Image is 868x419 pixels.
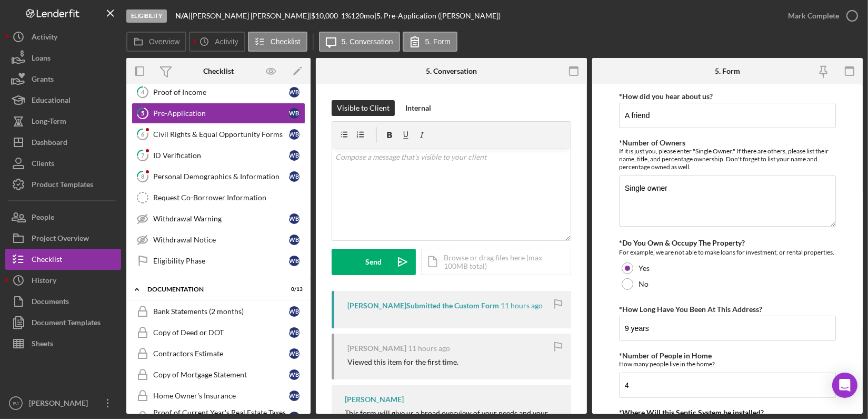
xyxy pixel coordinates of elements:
div: ID Verification [153,151,289,160]
button: Overview [126,32,186,52]
div: Internal [405,100,431,116]
a: Sheets [5,333,121,354]
div: 1 % [341,12,351,20]
div: Grants [32,69,54,92]
tspan: 7 [141,152,145,159]
tspan: 8 [141,173,144,180]
div: Bank Statements (2 months) [153,307,289,316]
button: Product Templates [5,174,121,195]
button: 5. Conversation [319,32,400,52]
div: *Do You Own & Occupy The Property? [619,239,836,247]
a: Grants [5,69,121,90]
button: Clients [5,153,121,174]
a: 4Proof of IncomeWB [132,82,305,103]
div: W B [289,87,300,98]
div: 5. Conversation [426,67,477,75]
button: Internal [400,100,436,116]
label: 5. Form [425,37,451,46]
label: 5. Conversation [342,37,393,46]
button: History [5,270,121,291]
div: Clients [32,153,54,177]
a: Eligibility PhaseWB [132,250,305,271]
label: *Number of Owners [619,138,685,147]
a: Long-Term [5,111,121,132]
div: Eligibility Phase [153,257,289,265]
div: Educational [32,90,71,113]
div: 0 / 13 [284,286,303,293]
text: EJ [13,401,18,406]
div: W B [289,256,300,266]
div: Visible to Client [337,100,390,116]
div: W B [289,348,300,359]
div: Withdrawal Warning [153,215,289,223]
button: Project Overview [5,228,121,249]
a: Loans [5,47,121,69]
div: Civil Rights & Equal Opportunity Forms [153,130,289,139]
label: Checklist [271,37,301,46]
button: Visible to Client [332,100,395,116]
div: Request Co-Borrower Information [153,193,305,202]
a: Activity [5,26,121,47]
div: Long-Term [32,111,66,134]
div: W B [289,129,300,140]
div: W B [289,171,300,182]
label: Activity [215,37,238,46]
div: Mark Complete [788,5,839,26]
time: 2025-09-16 01:58 [408,344,450,353]
div: | [175,12,191,20]
div: [PERSON_NAME] [347,344,406,353]
label: *How Long Have You Been At This Address? [619,305,762,314]
div: Proof of Income [153,88,289,96]
a: 8Personal Demographics & InformationWB [132,166,305,187]
button: Checklist [248,32,307,52]
label: *Number of People in Home [619,351,712,360]
div: Home Owner's Insurance [153,392,289,400]
div: Checklist [203,67,234,75]
div: W B [289,235,300,245]
button: Document Templates [5,312,121,333]
span: $10,000 [311,11,338,20]
a: Documents [5,291,121,312]
div: [PERSON_NAME] [26,393,95,416]
div: People [32,207,54,230]
div: Pre-Application [153,109,289,118]
div: Send [366,249,382,275]
div: Loans [32,47,51,71]
div: W B [289,150,300,161]
div: Checklist [32,249,62,272]
div: Eligibility [126,9,167,23]
div: Documentation [147,286,276,293]
div: [PERSON_NAME] [PERSON_NAME] | [191,12,311,20]
a: Dashboard [5,132,121,153]
a: 5Pre-ApplicationWB [132,103,305,124]
a: 6Civil Rights & Equal Opportunity FormsWB [132,124,305,145]
a: Checklist [5,249,121,270]
a: Request Co-Borrower Information [132,187,305,208]
div: Product Templates [32,174,93,198]
div: Dashboard [32,132,67,155]
div: Project Overview [32,228,89,251]
div: Viewed this item for the first time. [347,358,458,366]
div: W B [289,327,300,338]
div: Copy of Deed or DOT [153,328,289,337]
div: W B [289,391,300,401]
div: W B [289,306,300,317]
div: Documents [32,291,69,315]
tspan: 4 [141,89,145,95]
div: Contractors Estimate [153,349,289,358]
a: Bank Statements (2 months)WB [132,301,305,322]
button: Send [332,249,416,275]
button: EJ[PERSON_NAME] [5,393,121,414]
div: *Where Will this Septic System be installed? [619,408,836,417]
div: Activity [32,26,57,50]
textarea: Single owner [619,176,836,226]
div: For example, we are not able to make loans for investment, or rental properties. [619,247,836,258]
button: Educational [5,90,121,111]
div: | 5. Pre-Application ([PERSON_NAME]) [374,12,501,20]
button: 5. Form [403,32,457,52]
a: 7ID VerificationWB [132,145,305,166]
